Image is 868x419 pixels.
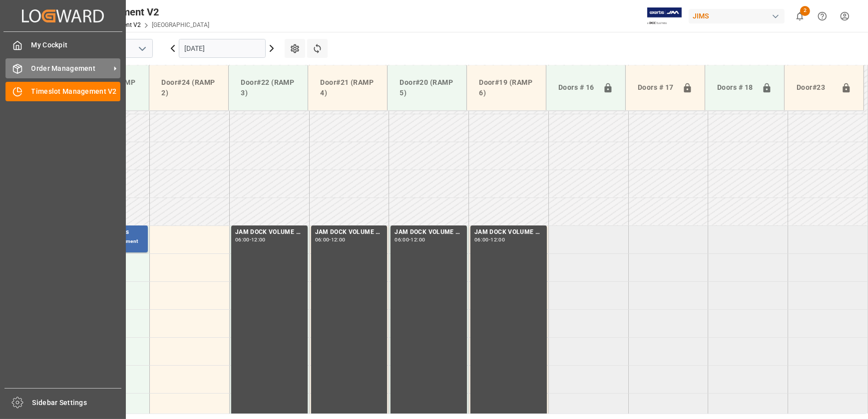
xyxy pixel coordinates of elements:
[409,237,411,242] div: -
[31,86,121,97] span: Timeslot Management V2
[811,5,834,27] button: Help Center
[235,237,250,242] div: 06:00
[250,237,251,242] div: -
[179,39,266,58] input: DD.MM.YYYY
[315,237,330,242] div: 06:00
[43,4,209,19] div: Timeslot Management V2
[134,41,149,56] button: open menu
[474,237,489,242] div: 06:00
[647,7,682,25] img: Exertis%20JAM%20-%20Email%20Logo.jpg_1722504956.jpg
[5,82,120,101] a: Timeslot Management V2
[315,227,384,237] div: JAM DOCK VOLUME CONTROL
[411,237,426,242] div: 12:00
[475,73,538,102] div: Door#19 (RAMP 6)
[31,40,121,50] span: My Cockpit
[689,6,789,25] button: JIMS
[713,78,758,97] div: Doors # 18
[329,237,331,242] div: -
[634,78,678,97] div: Doors # 17
[689,9,785,23] div: JIMS
[395,227,463,237] div: JAM DOCK VOLUME CONTROL
[789,5,811,27] button: show 2 new notifications
[800,6,810,16] span: 2
[395,237,409,242] div: 06:00
[396,73,458,102] div: Door#20 (RAMP 5)
[490,237,505,242] div: 12:00
[237,73,300,102] div: Door#22 (RAMP 3)
[235,227,304,237] div: JAM DOCK VOLUME CONTROL
[157,73,220,102] div: Door#24 (RAMP 2)
[331,237,346,242] div: 12:00
[316,73,379,102] div: Door#21 (RAMP 4)
[474,227,543,237] div: JAM DOCK VOLUME CONTROL
[31,63,110,74] span: Order Management
[793,78,837,97] div: Door#23
[32,398,122,408] span: Sidebar Settings
[5,35,120,55] a: My Cockpit
[554,78,599,97] div: Doors # 16
[489,237,490,242] div: -
[251,237,266,242] div: 12:00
